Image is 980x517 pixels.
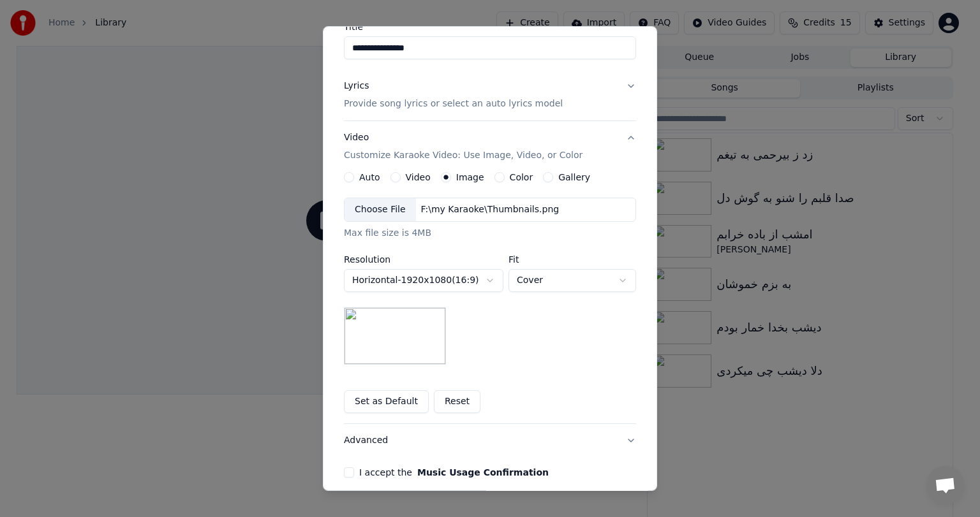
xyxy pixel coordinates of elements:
label: Color [510,173,533,182]
div: VideoCustomize Karaoke Video: Use Image, Video, or Color [344,172,636,423]
label: Image [456,173,484,182]
label: Gallery [558,173,590,182]
p: Provide song lyrics or select an auto lyrics model [344,98,563,111]
button: Reset [434,390,480,413]
label: Auto [359,173,380,182]
button: Set as Default [344,390,429,413]
label: Title [344,23,636,32]
div: Lyrics [344,80,369,93]
button: VideoCustomize Karaoke Video: Use Image, Video, or Color [344,122,636,173]
div: Video [344,132,583,163]
button: I accept the [417,468,549,477]
label: Video [406,173,431,182]
div: F:\my Karaoke\Thumbnails.png [416,203,565,216]
button: LyricsProvide song lyrics or select an auto lyrics model [344,70,636,121]
label: Resolution [344,255,503,264]
div: Choose File [345,198,416,221]
p: Customize Karaoke Video: Use Image, Video, or Color [344,149,583,162]
button: Advanced [344,424,636,457]
label: Fit [509,255,636,264]
div: Max file size is 4MB [344,227,636,240]
label: I accept the [359,468,549,477]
